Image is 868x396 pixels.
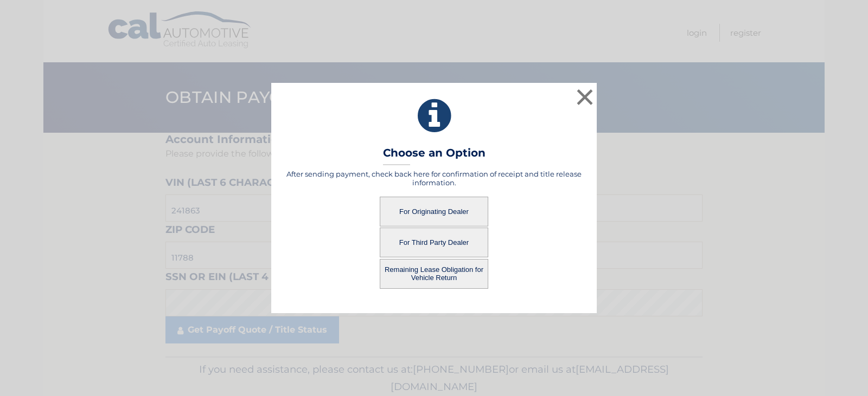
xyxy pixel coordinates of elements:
[380,197,488,226] button: For Originating Dealer
[285,170,583,187] h5: After sending payment, check back here for confirmation of receipt and title release information.
[574,86,596,108] button: ×
[380,259,488,289] button: Remaining Lease Obligation for Vehicle Return
[380,228,488,257] button: For Third Party Dealer
[383,146,486,165] h3: Choose an Option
